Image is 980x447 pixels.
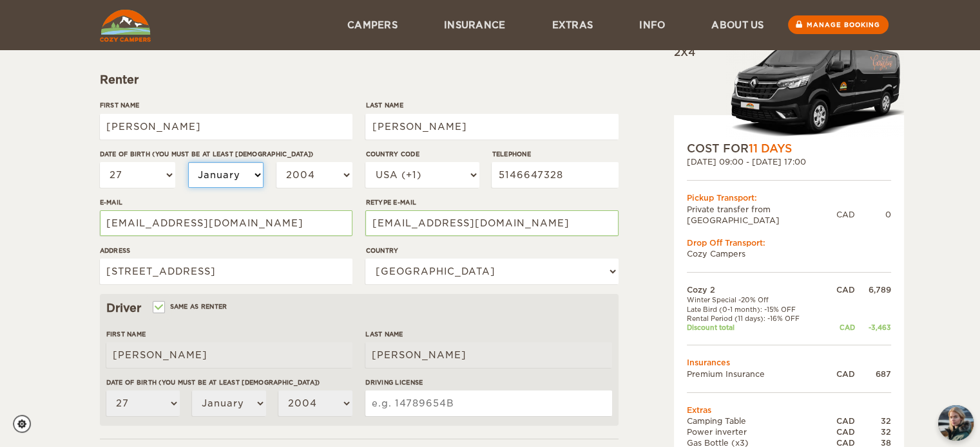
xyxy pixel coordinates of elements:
[100,149,352,159] label: Date of birth (You must be at least [DEMOGRAPHIC_DATA])
[106,342,352,368] input: e.g. William
[365,210,618,236] input: e.g. example@example.com
[687,415,824,426] td: Camping Table
[365,342,611,368] input: e.g. Smith
[100,114,352,140] input: e.g. William
[824,415,855,426] div: CAD
[687,368,824,379] td: Premium Insurance
[687,237,891,248] div: Drop Off Transport:
[824,426,855,437] div: CAD
[687,426,824,437] td: Power inverter
[938,405,974,441] button: chat-button
[365,149,479,159] label: Country Code
[100,10,151,42] img: Cozy Campers
[788,15,889,34] a: Manage booking
[687,304,824,313] td: Late Bird (0-1 month): -15% OFF
[836,209,855,220] div: CAD
[687,357,891,368] td: Insurances
[687,203,836,225] td: Private transfer from [GEOGRAPHIC_DATA]
[100,100,352,110] label: First Name
[106,300,612,316] div: Driver
[687,141,891,156] div: COST FOR
[687,295,824,304] td: Winter Special -20% Off
[855,323,891,332] div: -3,463
[492,162,618,188] input: e.g. 1 234 567 890
[154,300,227,313] label: Same as renter
[674,31,904,141] div: Automatic 2x4
[855,284,891,295] div: 6,789
[154,304,162,313] input: Same as renter
[100,246,352,255] label: Address
[824,284,855,295] div: CAD
[687,323,824,332] td: Discount total
[687,192,891,203] div: Pickup Transport:
[106,378,352,387] label: Date of birth (You must be at least [DEMOGRAPHIC_DATA])
[824,368,855,379] div: CAD
[855,368,891,379] div: 687
[100,72,619,87] div: Renter
[492,149,618,159] label: Telephone
[365,114,618,140] input: e.g. Smith
[365,378,611,387] label: Driving License
[365,197,618,207] label: Retype E-mail
[365,246,618,255] label: Country
[725,35,904,141] img: Langur-m-c-logo-2.png
[687,314,824,323] td: Rental Period (11 days): -16% OFF
[749,142,792,155] span: 11 Days
[855,209,891,220] div: 0
[365,390,611,416] input: e.g. 14789654B
[100,210,352,236] input: e.g. example@example.com
[938,405,974,441] img: Freyja at Cozy Campers
[106,329,352,339] label: First Name
[824,323,855,332] div: CAD
[100,259,352,284] input: e.g. Street, City, Zip Code
[687,405,891,415] td: Extras
[687,156,891,167] div: [DATE] 09:00 - [DATE] 17:00
[687,248,891,259] td: Cozy Campers
[855,415,891,426] div: 32
[13,415,39,433] a: Cookie settings
[100,197,352,207] label: E-mail
[365,329,611,339] label: Last Name
[365,100,618,110] label: Last Name
[855,426,891,437] div: 32
[687,284,824,295] td: Cozy 2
